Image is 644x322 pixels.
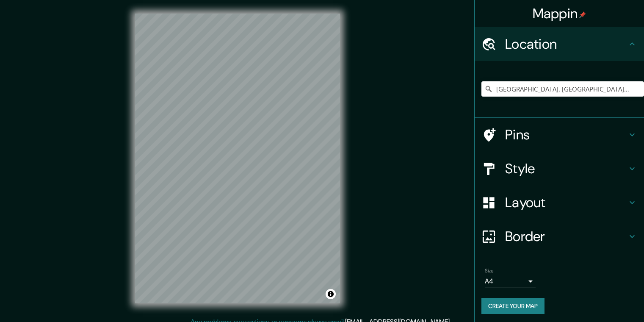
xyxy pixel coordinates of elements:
[326,289,336,299] button: Toggle attribution
[475,118,644,152] div: Pins
[481,298,544,314] button: Create your map
[579,11,586,18] img: pin-icon.png
[505,160,627,177] h4: Style
[533,5,586,22] h4: Mappin
[485,267,494,275] label: Size
[475,152,644,186] div: Style
[475,219,644,253] div: Border
[505,194,627,211] h4: Layout
[505,228,627,245] h4: Border
[569,289,635,313] iframe: Help widget launcher
[505,126,627,143] h4: Pins
[485,275,536,288] div: A4
[505,36,627,53] h4: Location
[475,186,644,219] div: Layout
[135,14,340,303] canvas: Map
[481,81,644,97] input: Pick your city or area
[475,27,644,61] div: Location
